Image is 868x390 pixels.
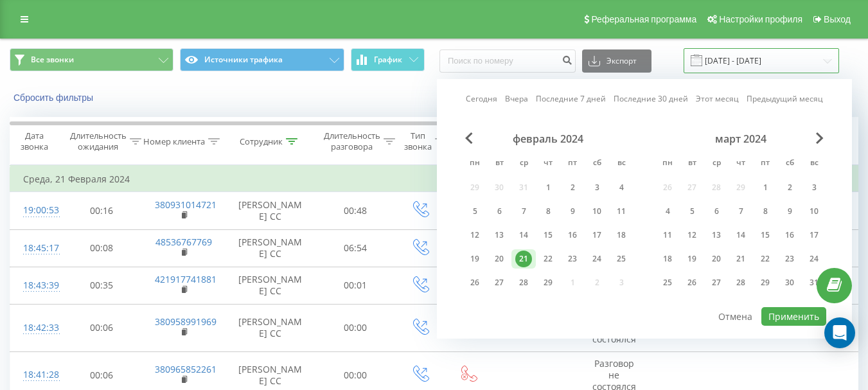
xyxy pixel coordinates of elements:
[816,132,824,144] span: Next Month
[777,249,802,269] div: сб 23 мар. 2024 г.
[747,93,823,105] a: Предыдущий месяц
[704,226,729,245] div: ср 13 мар. 2024 г.
[560,202,585,221] div: пт 9 февр. 2024 г.
[155,273,217,285] a: 421917741881
[560,249,585,269] div: пт 23 февр. 2024 г.
[655,132,826,145] div: март 2024
[684,274,700,291] div: 26
[315,267,396,304] td: 00:01
[729,249,753,269] div: чт 21 мар. 2024 г.
[23,362,49,387] div: 18:41:28
[781,274,798,291] div: 30
[463,226,487,245] div: пн 12 февр. 2024 г.
[589,203,605,220] div: 10
[591,14,696,24] span: Реферальная программа
[804,154,824,173] abbr: воскресенье
[806,203,822,220] div: 10
[802,249,826,269] div: вс 24 мар. 2024 г.
[540,227,556,244] div: 15
[757,179,774,196] div: 1
[761,307,826,326] button: Применить
[682,154,702,173] abbr: вторник
[62,192,142,229] td: 00:16
[756,154,775,173] abbr: пятница
[753,178,777,197] div: пт 1 мар. 2024 г.
[729,202,753,221] div: чт 7 мар. 2024 г.
[777,273,802,292] div: сб 30 мар. 2024 г.
[439,49,576,73] input: Поиск по номеру
[511,226,536,245] div: ср 14 февр. 2024 г.
[536,249,560,269] div: чт 22 февр. 2024 г.
[515,227,532,244] div: 14
[226,267,315,304] td: [PERSON_NAME] CC
[466,251,483,267] div: 19
[589,227,605,244] div: 17
[240,136,283,147] div: Сотрудник
[719,14,802,24] span: Настройки профиля
[777,226,802,245] div: сб 16 мар. 2024 г.
[70,130,127,152] div: Длительность ожидания
[585,178,609,197] div: сб 3 февр. 2024 г.
[180,48,344,71] button: Источники трафика
[540,251,556,267] div: 22
[613,179,630,196] div: 4
[732,274,749,291] div: 28
[564,179,581,196] div: 2
[538,154,558,173] abbr: четверг
[684,227,700,244] div: 12
[466,227,483,244] div: 12
[491,251,508,267] div: 20
[536,273,560,292] div: чт 29 февр. 2024 г.
[753,249,777,269] div: пт 22 мар. 2024 г.
[315,229,396,267] td: 06:54
[582,49,651,73] button: Экспорт
[680,226,704,245] div: вт 12 мар. 2024 г.
[708,227,725,244] div: 13
[515,203,532,220] div: 7
[564,203,581,220] div: 9
[729,273,753,292] div: чт 28 мар. 2024 г.
[680,202,704,221] div: вт 5 мар. 2024 г.
[659,251,676,267] div: 18
[487,249,511,269] div: вт 20 февр. 2024 г.
[732,227,749,244] div: 14
[707,154,726,173] abbr: среда
[777,178,802,197] div: сб 2 мар. 2024 г.
[589,251,605,267] div: 24
[711,307,759,326] button: Отмена
[155,236,212,248] a: 48536767769
[680,249,704,269] div: вт 19 мар. 2024 г.
[609,249,633,269] div: вс 25 февр. 2024 г.
[465,132,473,144] span: Previous Month
[463,202,487,221] div: пн 5 февр. 2024 г.
[704,249,729,269] div: ср 20 мар. 2024 г.
[560,178,585,197] div: пт 2 февр. 2024 г.
[536,202,560,221] div: чт 8 февр. 2024 г.
[487,202,511,221] div: вт 6 февр. 2024 г.
[23,315,49,341] div: 18:42:33
[696,93,739,105] a: Этот месяц
[781,179,798,196] div: 2
[10,48,173,71] button: Все звонки
[560,226,585,245] div: пт 16 февр. 2024 г.
[324,130,380,152] div: Длительность разговора
[781,203,798,220] div: 9
[62,267,142,304] td: 00:35
[404,130,432,152] div: Тип звонка
[540,179,556,196] div: 1
[515,274,532,291] div: 28
[802,178,826,197] div: вс 3 мар. 2024 г.
[466,274,483,291] div: 26
[536,226,560,245] div: чт 15 февр. 2024 г.
[540,203,556,220] div: 8
[753,273,777,292] div: пт 29 мар. 2024 г.
[613,203,630,220] div: 11
[564,227,581,244] div: 16
[802,226,826,245] div: вс 17 мар. 2024 г.
[732,203,749,220] div: 7
[226,192,315,229] td: [PERSON_NAME] CC
[10,130,58,152] div: Дата звонка
[374,55,402,64] span: График
[511,249,536,269] div: ср 21 февр. 2024 г.
[143,136,205,147] div: Номер клиента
